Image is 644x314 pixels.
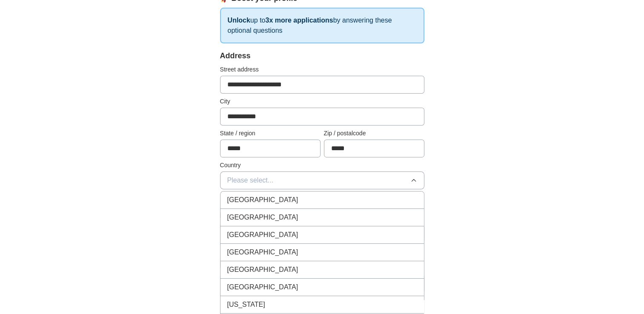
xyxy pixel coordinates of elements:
[220,50,424,62] div: Address
[265,17,333,24] strong: 3x more applications
[324,129,424,138] label: Zip / postalcode
[228,17,250,24] strong: Unlock
[227,265,298,275] span: [GEOGRAPHIC_DATA]
[220,161,424,170] label: Country
[227,230,298,240] span: [GEOGRAPHIC_DATA]
[220,129,321,138] label: State / region
[220,97,424,106] label: City
[220,8,424,43] p: up to by answering these optional questions
[227,212,298,223] span: [GEOGRAPHIC_DATA]
[220,171,424,189] button: Please select...
[227,175,274,186] span: Please select...
[227,300,265,310] span: [US_STATE]
[227,282,298,292] span: [GEOGRAPHIC_DATA]
[227,195,298,205] span: [GEOGRAPHIC_DATA]
[227,247,298,257] span: [GEOGRAPHIC_DATA]
[220,65,424,74] label: Street address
